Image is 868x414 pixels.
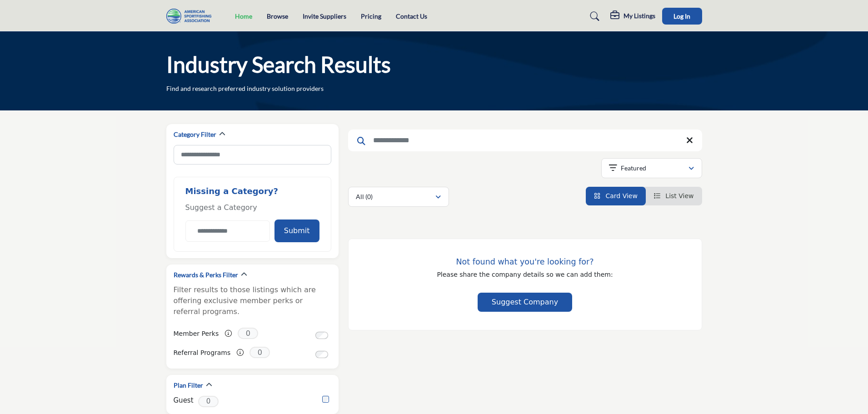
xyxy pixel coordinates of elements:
[315,332,328,339] input: Switch to Member Perks
[594,192,638,200] a: View Card
[356,192,373,201] p: All (0)
[198,396,219,407] span: 0
[174,145,331,165] input: Search Category
[185,186,319,203] h2: Missing a Category?
[174,270,238,279] h2: Rewards & Perks Filter
[665,192,693,200] span: List View
[166,9,216,24] img: Site Logo
[174,345,231,361] label: Referral Programs
[174,130,216,139] h2: Category Filter
[174,381,203,390] h2: Plan Filter
[174,395,194,406] label: Guest
[654,192,694,200] a: View List
[646,187,702,205] li: List View
[624,12,655,20] h5: My Listings
[673,12,690,20] span: Log In
[174,326,219,342] label: Member Perks
[601,158,702,178] button: Featured
[185,220,270,242] input: Category Name
[621,164,646,173] p: Featured
[605,192,637,200] span: Card View
[267,12,288,20] a: Browse
[166,84,324,93] p: Find and research preferred industry solution providers
[361,12,381,20] a: Pricing
[662,8,702,25] button: Log In
[315,351,328,358] input: Switch to Referral Programs
[348,187,449,207] button: All (0)
[396,12,427,20] a: Contact Us
[303,12,346,20] a: Invite Suppliers
[610,11,655,22] div: My Listings
[348,130,702,151] input: Search Keyword
[249,347,270,358] span: 0
[185,203,257,212] span: Suggest a Category
[586,187,646,205] li: Card View
[478,293,572,312] button: Suggest Company
[174,284,331,317] p: Filter results to those listings which are offering exclusive member perks or referral programs.
[367,257,683,267] h3: Not found what you're looking for?
[437,271,613,278] span: Please share the company details so we can add them:
[492,298,558,306] span: Suggest Company
[235,12,252,20] a: Home
[274,219,319,242] button: Submit
[322,396,329,403] input: select Guest checkbox
[581,9,605,24] a: Search
[238,328,258,339] span: 0
[166,50,391,79] h1: Industry Search Results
